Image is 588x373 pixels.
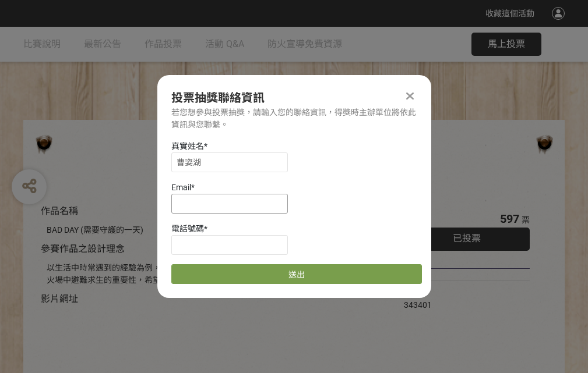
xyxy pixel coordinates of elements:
[267,38,342,49] span: 防火宣導免費資源
[41,293,78,304] span: 影片網址
[488,38,525,49] span: 馬上投票
[23,38,61,49] span: 比賽說明
[435,287,493,299] iframe: Facebook Share
[485,9,534,18] span: 收藏這個活動
[171,183,191,192] span: Email
[171,264,422,284] button: 送出
[23,27,61,62] a: 比賽說明
[453,233,481,244] span: 已投票
[522,215,530,225] span: 票
[171,106,417,131] div: 若您想參與投票抽獎，請輸入您的聯絡資訊，得獎時主辦單位將依此資訊與您聯繫。
[500,212,519,226] span: 597
[171,89,417,106] div: 投票抽獎聯絡資訊
[171,141,204,151] span: 真實姓名
[84,27,121,62] a: 最新公告
[84,38,121,49] span: 最新公告
[47,262,369,286] div: 以生活中時常遇到的經驗為例，透過對比的方式宣傳住宅用火災警報器、家庭逃生計畫及火場中避難求生的重要性，希望透過趣味的短影音讓更多人認識到更多的防火觀念。
[267,27,342,62] a: 防火宣導免費資源
[205,27,244,62] a: 活動 Q&A
[41,205,78,216] span: 作品名稱
[471,33,541,56] button: 馬上投票
[145,27,182,62] a: 作品投票
[205,38,244,49] span: 活動 Q&A
[47,224,369,236] div: BAD DAY (需要守護的一天)
[41,243,125,254] span: 參賽作品之設計理念
[145,38,182,49] span: 作品投票
[171,224,204,233] span: 電話號碼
